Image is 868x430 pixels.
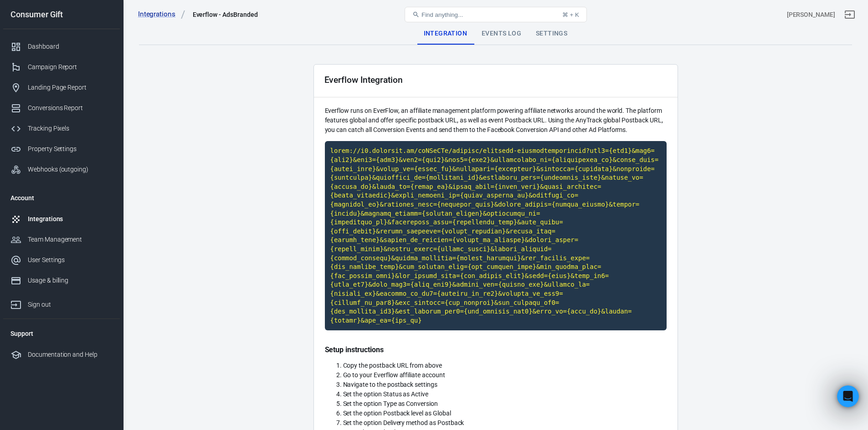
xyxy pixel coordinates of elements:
div: Integrations [28,214,113,224]
a: Sign out [3,291,120,315]
div: Tracking Pixels [28,124,113,133]
a: Team Management [3,229,120,250]
li: Navigate to the postback settings [343,380,667,390]
li: Set the option Delivery method as Postback [343,418,667,428]
h4: Setup instructions [325,345,667,354]
div: Sign out [28,300,113,309]
div: Everflow Integration [324,75,403,85]
li: Set the option Postback level as Global [343,409,667,418]
li: Support [3,323,120,344]
div: Webhooks (outgoing) [28,165,113,174]
a: Landing Page Report [3,77,120,98]
div: Account id: juSFbWAb [787,10,835,20]
a: Webhooks (outgoing) [3,159,120,180]
div: Campaign Report [28,62,113,72]
div: Everflow - AdsBranded [193,10,258,19]
div: Usage & billing [28,276,113,285]
div: Integration [416,23,474,45]
li: Copy the postback URL from above [343,361,667,370]
a: Integrations [138,10,185,19]
a: Integrations [3,209,120,229]
div: Property Settings [28,144,113,154]
a: Usage & billing [3,270,120,291]
div: Events Log [474,23,529,45]
iframe: Intercom live chat [837,385,859,407]
a: Campaign Report [3,57,120,77]
div: Documentation and Help [28,350,113,359]
a: Dashboard [3,36,120,57]
div: ⌘ + K [562,11,579,18]
div: Team Management [28,235,113,244]
span: Find anything... [421,11,463,18]
li: Set the option Type as Conversion [343,399,667,409]
a: User Settings [3,250,120,270]
div: Dashboard [28,42,113,51]
li: Go to your Everflow affiliate account [343,370,667,380]
a: Sign out [839,4,861,25]
p: Everflow runs on EverFlow, an affiliate management platform powering affiliate networks around th... [325,106,667,135]
div: Landing Page Report [28,83,113,92]
a: Property Settings [3,139,120,159]
button: Find anything...⌘ + K [405,7,587,22]
li: Set the option Status as Active [343,390,667,399]
code: Click to copy [325,141,667,330]
li: Account [3,187,120,209]
a: Conversions Report [3,98,120,118]
a: Tracking Pixels [3,118,120,139]
div: Consumer Gift [3,10,120,19]
div: User Settings [28,255,113,265]
div: Conversions Report [28,103,113,113]
div: Settings [529,23,575,45]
